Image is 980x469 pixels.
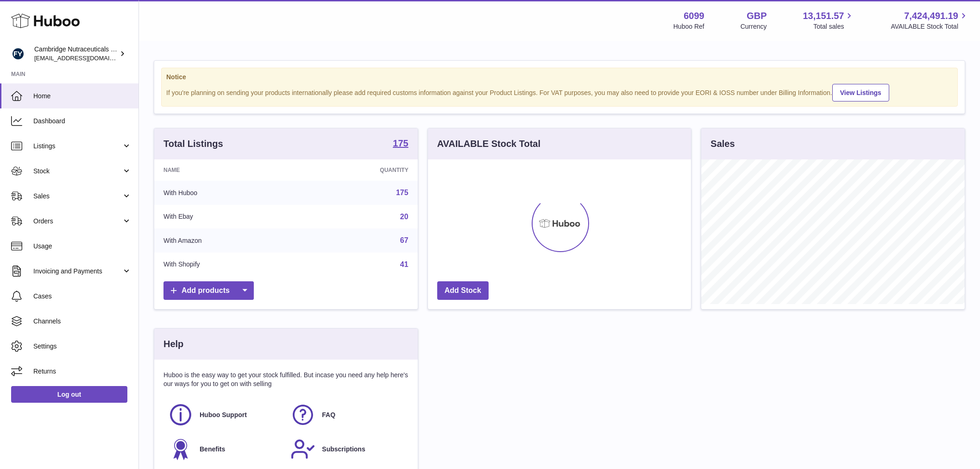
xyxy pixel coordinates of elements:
[33,192,122,201] span: Sales
[163,371,408,388] p: Huboo is the easy way to get your stock fulfilled. But incase you need any help here's our ways f...
[803,10,844,22] span: 13,151.57
[33,367,132,376] span: Returns
[154,159,298,181] th: Name
[163,281,254,300] a: Add products
[166,82,953,101] div: If you're planning on sending your products internationally please add required customs informati...
[33,242,132,251] span: Usage
[832,84,889,101] a: View Listings
[710,138,735,150] h3: Sales
[11,386,127,403] a: Log out
[400,236,408,244] a: 67
[34,54,136,62] span: [EMAIL_ADDRESS][DOMAIN_NAME]
[33,342,132,351] span: Settings
[803,10,854,31] a: 13,151.57 Total sales
[33,92,132,101] span: Home
[290,402,403,427] a: FAQ
[396,189,408,196] a: 175
[813,22,854,31] span: Total sales
[400,260,408,268] a: 41
[322,445,365,454] span: Subscriptions
[200,411,247,419] span: Huboo Support
[154,253,298,277] td: With Shopify
[393,139,408,150] a: 175
[33,142,122,151] span: Listings
[11,47,25,61] img: huboo@camnutra.com
[168,402,281,427] a: Huboo Support
[163,138,223,150] h3: Total Listings
[290,437,403,462] a: Subscriptions
[168,437,281,462] a: Benefits
[33,267,122,276] span: Invoicing and Payments
[154,228,298,253] td: With Amazon
[393,139,408,148] strong: 175
[747,10,766,22] strong: GBP
[33,217,122,226] span: Orders
[298,159,417,181] th: Quantity
[34,45,118,63] div: Cambridge Nutraceuticals Ltd
[154,205,298,229] td: With Ebay
[891,22,969,31] span: AVAILABLE Stock Total
[322,411,335,419] span: FAQ
[163,338,183,350] h3: Help
[684,10,704,22] strong: 6099
[673,22,704,31] div: Huboo Ref
[891,10,969,31] a: 7,424,491.19 AVAILABLE Stock Total
[741,22,767,31] div: Currency
[400,213,408,221] a: 20
[33,167,122,176] span: Stock
[33,317,132,326] span: Channels
[154,181,298,205] td: With Huboo
[166,73,953,82] strong: Notice
[200,445,225,454] span: Benefits
[33,292,132,301] span: Cases
[904,10,958,22] span: 7,424,491.19
[33,117,132,126] span: Dashboard
[437,281,489,300] a: Add Stock
[437,138,540,150] h3: AVAILABLE Stock Total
